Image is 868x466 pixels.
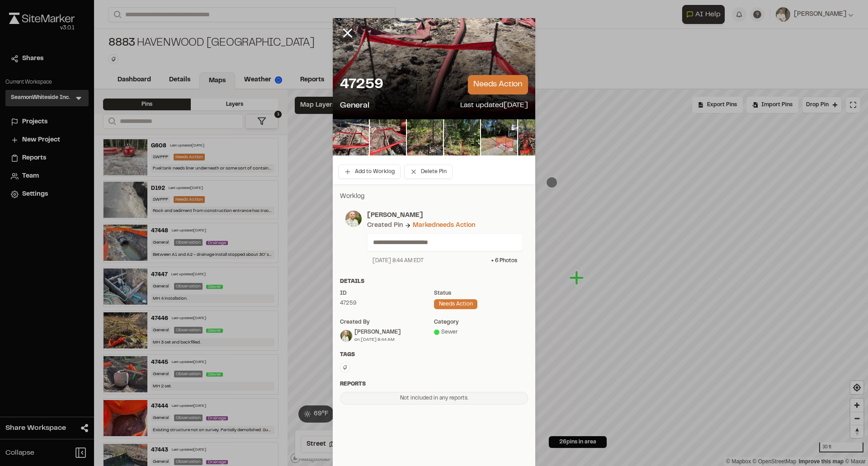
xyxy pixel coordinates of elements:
div: [PERSON_NAME] [354,328,401,336]
p: Worklog [340,192,528,202]
div: on [DATE] 8:44 AM [354,336,401,343]
div: needs action [434,299,477,309]
button: Edit Tags [340,362,350,372]
img: file [518,119,554,155]
div: Sewer [434,328,528,336]
p: Last updated [DATE] [460,100,528,112]
img: file [370,119,406,155]
img: file [333,119,369,155]
div: Tags [340,351,528,359]
div: Details [340,278,528,286]
img: file [481,119,517,155]
img: photo [345,211,362,227]
div: Status [434,289,528,297]
div: + 6 Photo s [491,257,517,265]
img: Sinuhe Perez [340,330,352,342]
p: 47259 [340,76,383,94]
p: General [340,100,369,112]
div: [DATE] 8:44 AM EDT [373,257,424,265]
img: file [407,119,443,155]
p: [PERSON_NAME] [367,211,523,221]
div: Not included in any reports. [340,392,528,405]
div: Reports [340,380,528,388]
div: Marked needs action [413,221,475,231]
img: file [444,119,480,155]
p: needs action [468,75,528,94]
button: Delete Pin [404,165,453,179]
div: category [434,318,528,326]
button: Add to Worklog [338,165,401,179]
div: 47259 [340,299,434,307]
div: ID [340,289,434,297]
div: Created Pin [367,221,403,231]
div: Created by [340,318,434,326]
